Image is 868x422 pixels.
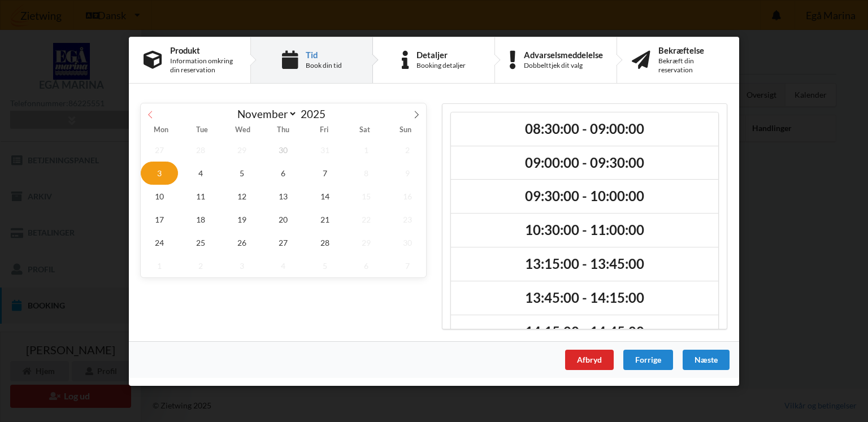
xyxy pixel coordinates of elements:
span: Wed [222,127,263,134]
span: November 16, 2025 [389,184,426,207]
div: Booking detaljer [416,61,466,70]
span: Fri [304,127,345,134]
h2: 13:15:00 - 13:45:00 [459,255,710,273]
span: November 9, 2025 [389,161,426,184]
span: November 18, 2025 [182,207,219,230]
span: November 19, 2025 [223,207,261,230]
span: December 2, 2025 [182,254,219,277]
span: December 4, 2025 [265,254,302,277]
span: November 26, 2025 [223,230,261,254]
span: November 17, 2025 [141,207,178,230]
span: November 5, 2025 [223,161,261,184]
div: Advarselsmeddelelse [524,50,603,59]
span: November 22, 2025 [348,207,385,230]
span: November 24, 2025 [141,230,178,254]
span: November 23, 2025 [389,207,426,230]
div: Book din tid [306,61,342,70]
div: Information omkring din reservation [170,56,236,75]
span: November 30, 2025 [389,230,426,254]
span: November 6, 2025 [265,161,302,184]
h2: 14:15:00 - 14:45:00 [459,323,710,341]
div: Næste [683,349,730,369]
span: November 21, 2025 [306,207,344,230]
span: November 25, 2025 [182,230,219,254]
span: November 27, 2025 [265,230,302,254]
div: Bekræft din reservation [658,56,724,75]
span: November 13, 2025 [265,184,302,207]
span: December 5, 2025 [306,254,344,277]
span: November 14, 2025 [306,184,344,207]
div: Tid [306,50,342,59]
span: November 15, 2025 [348,184,385,207]
div: Dobbelttjek dit valg [524,61,603,70]
h2: 08:30:00 - 09:00:00 [459,120,710,137]
span: October 30, 2025 [265,138,302,161]
h2: 13:45:00 - 14:15:00 [459,289,710,307]
span: November 12, 2025 [223,184,261,207]
select: Month [232,107,298,121]
div: Forrige [623,349,673,369]
span: Tue [181,127,222,134]
span: November 1, 2025 [348,138,385,161]
span: October 28, 2025 [182,138,219,161]
span: November 11, 2025 [182,184,219,207]
span: November 20, 2025 [265,207,302,230]
span: November 4, 2025 [182,161,219,184]
span: October 29, 2025 [223,138,261,161]
span: November 7, 2025 [306,161,344,184]
span: October 27, 2025 [141,138,178,161]
div: Afbryd [565,349,614,369]
div: Detaljer [416,50,466,59]
span: Sat [345,127,385,134]
h2: 09:00:00 - 09:30:00 [459,154,710,171]
h2: 10:30:00 - 11:00:00 [459,221,710,239]
h2: 09:30:00 - 10:00:00 [459,188,710,205]
span: November 3, 2025 [141,161,178,184]
span: December 3, 2025 [223,254,261,277]
span: November 8, 2025 [348,161,385,184]
span: December 7, 2025 [389,254,426,277]
div: Produkt [170,45,236,54]
span: December 6, 2025 [348,254,385,277]
span: November 29, 2025 [348,230,385,254]
span: Sun [385,127,426,134]
div: Bekræftelse [658,45,724,54]
span: Mon [141,127,181,134]
span: December 1, 2025 [141,254,178,277]
span: October 31, 2025 [306,138,344,161]
span: November 2, 2025 [389,138,426,161]
input: Year [297,107,335,120]
span: Thu [263,127,303,134]
span: November 10, 2025 [141,184,178,207]
span: November 28, 2025 [306,230,344,254]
